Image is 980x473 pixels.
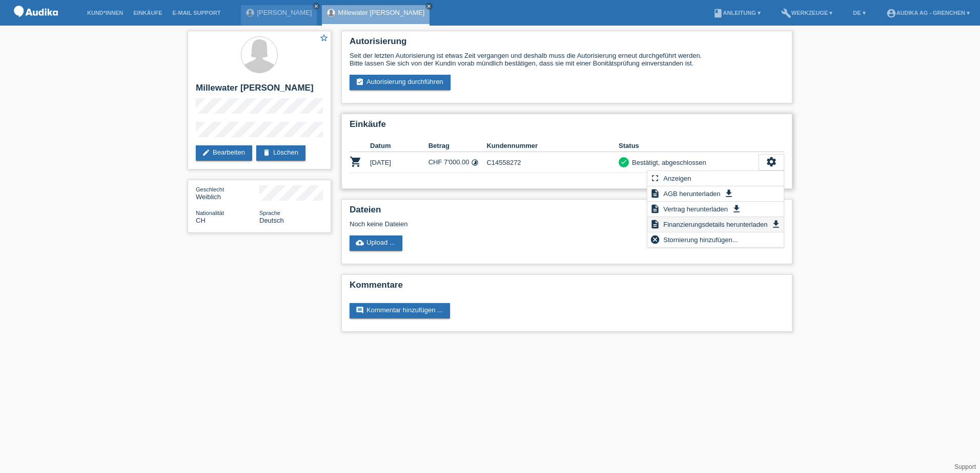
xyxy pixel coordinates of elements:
[314,4,319,9] i: close
[662,172,692,184] span: Anzeigen
[196,145,252,161] a: editBearbeiten
[259,210,280,216] span: Sprache
[471,159,479,166] i: Fixe Raten (24 Raten)
[356,78,364,86] i: assignment_turned_in
[256,145,305,161] a: deleteLöschen
[425,3,433,10] a: close
[708,10,766,16] a: bookAnleitung ▾
[350,303,450,318] a: commentKommentar hinzufügen ...
[350,36,784,52] h2: Autorisierung
[257,9,312,16] a: [PERSON_NAME]
[881,10,975,16] a: account_circleAudika AG - Grenchen ▾
[338,9,424,16] a: Millewater [PERSON_NAME]
[10,20,62,28] a: POS — MF Group
[629,157,706,168] div: Bestätigt, abgeschlossen
[350,156,362,168] i: POSP00027218
[370,152,428,173] td: [DATE]
[428,140,487,152] th: Betrag
[356,239,364,247] i: cloud_upload
[662,187,722,200] span: AGB herunterladen
[196,83,323,98] h2: Millewater [PERSON_NAME]
[202,148,210,157] i: edit
[319,33,329,42] i: star_border
[259,217,284,224] span: Deutsch
[262,148,271,157] i: delete
[766,156,777,167] i: settings
[650,173,660,183] i: fullscreen
[486,152,619,173] td: C14558272
[724,188,734,199] i: get_app
[356,306,364,314] i: comment
[428,152,487,173] td: CHF 7'000.00
[196,185,259,201] div: Weiblich
[196,217,206,224] span: Schweiz
[350,119,784,135] h2: Einkäufe
[128,10,167,16] a: Einkäufe
[350,75,451,90] a: assignment_turned_inAutorisierung durchführen
[713,8,723,18] i: book
[196,210,224,216] span: Nationalität
[350,52,784,67] div: Seit der letzten Autorisierung ist etwas Zeit vergangen und deshalb muss die Autorisierung erneut...
[619,140,759,152] th: Status
[650,188,660,199] i: description
[620,158,627,165] i: check
[168,10,226,16] a: E-Mail Support
[196,186,224,192] span: Geschlecht
[350,280,784,295] h2: Kommentare
[319,33,329,44] a: star_border
[486,140,619,152] th: Kundennummer
[313,3,320,10] a: close
[350,220,663,228] div: Noch keine Dateien
[886,8,896,18] i: account_circle
[82,10,128,16] a: Kund*innen
[781,8,791,18] i: build
[350,205,784,220] h2: Dateien
[370,140,428,152] th: Datum
[776,10,838,16] a: buildWerkzeuge ▾
[954,463,976,470] a: Support
[848,10,870,16] a: DE ▾
[426,4,432,9] i: close
[350,235,402,251] a: cloud_uploadUpload ...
